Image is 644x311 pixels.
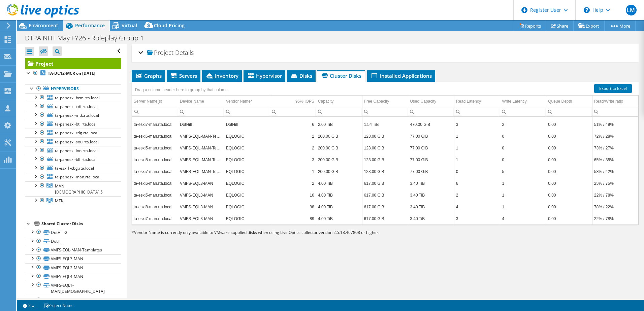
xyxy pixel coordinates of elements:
a: VMFS-EQL-MAN-Templates [25,246,121,254]
div: Read/Write ratio [594,97,623,105]
td: Column Free Capacity, Filter cell [362,107,408,116]
a: VMFS-EQL1-MAN[DEMOGRAPHIC_DATA] [25,281,121,296]
td: Column Read/Write ratio, Value 22% / 78% [592,189,638,201]
td: Column Read Latency, Value 2 [454,189,500,201]
td: Column Write Latency, Value 0 [500,154,546,166]
a: Share [546,21,574,31]
a: Export [573,21,605,31]
td: Column Used Capacity, Value 3.40 TiB [408,189,454,201]
span: MAN [DEMOGRAPHIC_DATA].5 [55,183,103,195]
td: Column Queue Depth, Value 0.00 [546,201,592,213]
td: Column 95% IOPS, Value 3 [270,154,316,166]
div: Device Name [180,97,204,105]
td: Column 95% IOPS, Filter cell [270,107,316,116]
td: Column Vendor Name*, Value EQLOGIC [224,142,270,154]
td: Used Capacity Column [408,96,454,107]
td: Column Server Name(s), Value ta-esxi6-man.rta.local [132,177,178,189]
td: Column Free Capacity, Value 617.00 GiB [362,213,408,224]
td: Column Read Latency, Value 1 [454,154,500,166]
td: Column Queue Depth, Value 0.00 [546,166,592,177]
div: Server Name(s) [134,97,162,105]
td: Column Vendor Name*, Value EQLOGIC [224,189,270,201]
td: Column Write Latency, Value 1 [500,201,546,213]
a: ta-panesxi-blf.rta.local [25,155,121,164]
span: ta-esxi1-cbg.rta.local [55,165,94,171]
a: ta-panesxi-cdf.rta.local [25,102,121,111]
td: Column Vendor Name*, Value EQLOGIC [224,166,270,177]
div: Read Latency [456,97,481,105]
td: Column Used Capacity, Value 3.40 TiB [408,201,454,213]
td: Column Write Latency, Value 4 [500,213,546,224]
td: Read Latency Column [454,96,500,107]
td: Column Read Latency, Value 1 [454,142,500,154]
td: Column Device Name, Filter cell [178,107,224,116]
span: Details [175,48,194,57]
a: VMFS-EQL4-MAN [25,272,121,281]
td: Column Read Latency, Value 1 [454,130,500,142]
td: Column Capacity, Value 200.00 GiB [316,142,362,154]
td: Column Capacity, Value 200.00 GiB [316,154,362,166]
td: Column Capacity, Filter cell [316,107,362,116]
td: Column Capacity, Value 2.00 TiB [316,118,362,130]
td: Column Read Latency, Value 4 [454,201,500,213]
td: Column Queue Depth, Value 0.00 [546,213,592,224]
span: Disks [290,72,312,79]
td: Column Queue Depth, Value 0.00 [546,189,592,201]
td: Column Server Name(s), Value ta-esxi5-man.rta.local [132,189,178,201]
div: Drag a column header here to group by that column [133,85,229,95]
td: Column Read/Write ratio, Value 72% / 28% [592,130,638,142]
td: Column Used Capacity, Value 3.40 TiB [408,213,454,224]
a: DotHill-2 [25,228,121,237]
td: Column Read Latency, Value 6 [454,177,500,189]
td: Column Capacity, Value 4.00 TiB [316,213,362,224]
td: Column Free Capacity, Value 123.00 GiB [362,154,408,166]
td: Column Used Capacity, Value 3.40 TiB [408,177,454,189]
td: Column Write Latency, Value 0 [500,142,546,154]
td: Column 95% IOPS, Value 6 [270,118,316,130]
div: Data grid [132,82,639,225]
td: Column Free Capacity, Value 617.00 GiB [362,189,408,201]
td: Column Device Name, Value VMFS-EQL-MAN-Templates [178,154,224,166]
td: Vendor Name* Column [224,96,270,107]
a: ta-panesxi-brm.rta.local [25,93,121,102]
div: 95% IOPS [295,97,314,105]
td: Column Read/Write ratio, Value 73% / 27% [592,142,638,154]
td: 95% IOPS Column [270,96,316,107]
td: Column Read Latency, Value 3 [454,213,500,224]
a: Hypervisors [25,84,121,93]
td: Column Vendor Name*, Filter cell [224,107,270,116]
td: Column Read/Write ratio, Value 78% / 22% [592,201,638,213]
span: Virtual [122,22,137,29]
span: Cluster Disks [321,72,361,79]
span: Hypervisor [247,72,282,79]
span: Inventory [205,72,238,79]
td: Column Server Name(s), Value ta-esxi5-man.rta.local [132,142,178,154]
td: Column 95% IOPS, Value 10 [270,189,316,201]
span: ta-panesxi-btl.rta.local [55,121,97,127]
span: Project [147,49,173,56]
td: Column Queue Depth, Value 0.00 [546,154,592,166]
td: Column Used Capacity, Filter cell [408,107,454,116]
td: Column Vendor Name*, Value EQLOGIC [224,213,270,224]
span: ta-panesxi-mtk.rta.local [55,112,99,118]
td: Server Name(s) Column [132,96,178,107]
a: ta-panesxi-sou.rta.local [25,137,121,146]
a: Reports [514,21,546,31]
span: ta-panesxi-brm.rta.local [55,95,100,101]
td: Column Write Latency, Value 5 [500,166,546,177]
td: Column Read Latency, Value 3 [454,118,500,130]
a: ta-panesxi-lon.rta.local [25,146,121,155]
td: Column Server Name(s), Value ta-esxi8-man.rta.local [132,154,178,166]
td: Column Queue Depth, Filter cell [546,107,592,116]
td: Column Used Capacity, Value 77.00 GiB [408,142,454,154]
td: Column Write Latency, Filter cell [500,107,546,116]
td: Device Name Column [178,96,224,107]
span: MTK [55,198,63,204]
td: Column Device Name, Value VMFS-EQL3-MAN [178,189,224,201]
td: Column Capacity, Value 200.00 GiB [316,130,362,142]
td: Column Capacity, Value 200.00 GiB [316,166,362,177]
h1: DTPA NHT May FY26 - Roleplay Group 1 [22,34,154,42]
span: ta-panesxi-man.rta.local [55,174,100,180]
td: Column Read Latency, Value 0 [454,166,500,177]
span: ta-panesxi-rdg.rta.local [55,130,98,136]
